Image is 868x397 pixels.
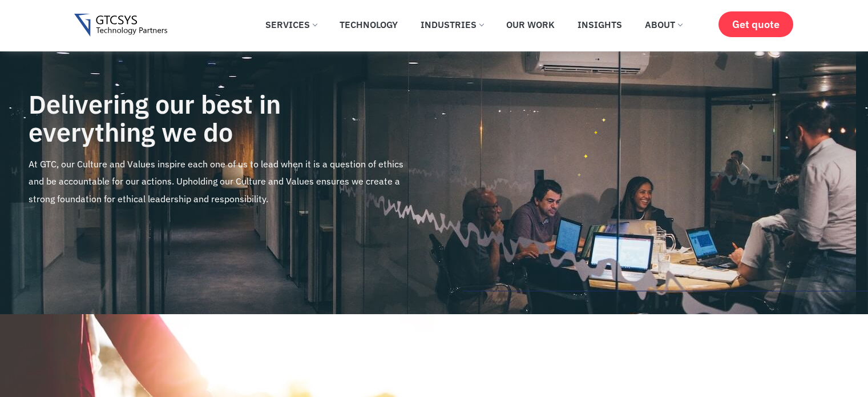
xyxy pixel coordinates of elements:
span: Get quote [732,18,780,30]
a: Services [257,12,325,37]
a: About [636,12,691,37]
a: Insights [569,12,631,37]
p: At GTC, our Culture and Values inspire each one of us to lead when it is a question of ethics and... [29,155,406,207]
a: Our Work [498,12,563,37]
img: Gtcsys logo [74,14,167,37]
h4: Delivering our best in everything we do [29,90,406,147]
a: Get quote [718,11,793,37]
a: Industries [412,12,492,37]
a: Technology [331,12,406,37]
